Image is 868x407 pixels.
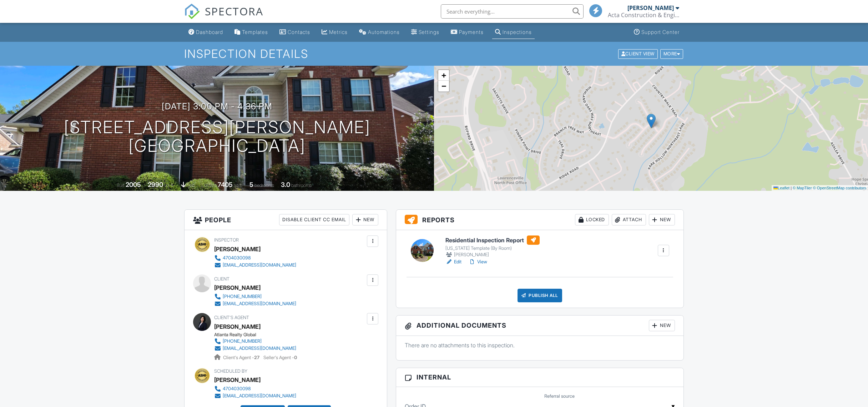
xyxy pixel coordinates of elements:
[205,4,263,19] span: SPECTORA
[649,214,675,225] div: New
[263,355,297,360] span: Seller's Agent -
[627,4,674,11] div: [PERSON_NAME]
[214,338,296,345] a: [PHONE_NUMBER]
[185,210,387,230] h3: People
[368,29,400,35] div: Automations
[445,235,540,245] h6: Residential Inspection Report
[441,4,584,19] input: Search everything...
[396,368,683,387] h3: Internal
[214,262,296,269] a: [EMAIL_ADDRESS][DOMAIN_NAME]
[126,181,141,188] div: 2005
[64,118,370,156] h1: [STREET_ADDRESS][PERSON_NAME] [GEOGRAPHIC_DATA]
[294,355,297,360] strong: 0
[232,26,271,39] a: Templates
[214,368,247,374] span: Scheduled By
[214,315,249,320] span: Client's Agent
[445,235,540,258] a: Residential Inspection Report [US_STATE] Template (By Room) [PERSON_NAME]
[396,210,683,230] h3: Reports
[223,294,262,299] div: [PHONE_NUMBER]
[164,183,174,188] span: sq. ft.
[281,181,290,188] div: 3.0
[575,214,609,225] div: Locked
[214,385,296,392] a: 4704030098
[405,341,675,349] p: There are no attachments to this inspection.
[214,374,261,385] div: [PERSON_NAME]
[617,51,660,56] a: Client View
[223,338,262,344] div: [PHONE_NUMBER]
[196,29,223,35] div: Dashboard
[408,26,442,39] a: Settings
[184,4,200,19] img: The Best Home Inspection Software - Spectora
[793,186,812,190] a: © MapTiler
[223,301,296,307] div: [EMAIL_ADDRESS][DOMAIN_NAME]
[162,101,272,111] h3: [DATE] 3:00 pm - 4:36 pm
[791,186,792,190] span: |
[352,214,378,225] div: New
[214,321,261,332] a: [PERSON_NAME]
[319,26,350,39] a: Metrics
[612,214,646,225] div: Attach
[492,26,535,39] a: Inspections
[288,29,310,35] div: Contacts
[214,300,296,307] a: [EMAIL_ADDRESS][DOMAIN_NAME]
[117,183,125,188] span: Built
[148,181,163,188] div: 2990
[223,393,296,399] div: [EMAIL_ADDRESS][DOMAIN_NAME]
[438,81,449,91] a: Zoom out
[618,49,658,59] div: Client View
[214,244,261,254] div: [PERSON_NAME]
[242,29,268,35] div: Templates
[660,49,683,59] div: More
[214,332,302,338] div: Atlanta Realty Global
[214,293,296,300] a: [PHONE_NUMBER]
[445,245,540,251] div: [US_STATE] Template (By Room)
[254,183,274,188] span: bedrooms
[277,26,313,39] a: Contacts
[503,29,532,35] div: Inspections
[223,262,296,268] div: [EMAIL_ADDRESS][DOMAIN_NAME]
[214,282,261,293] div: [PERSON_NAME]
[214,237,239,243] span: Inspector
[445,258,461,265] a: Edit
[469,258,487,265] a: View
[518,289,562,302] div: Publish All
[441,81,446,90] span: −
[608,11,679,19] div: Acta Construction & Engineering, LLC
[544,393,575,399] label: Referral source
[291,183,312,188] span: bathrooms
[218,181,233,188] div: 7405
[279,214,349,225] div: Disable Client CC Email
[214,392,296,399] a: [EMAIL_ADDRESS][DOMAIN_NAME]
[202,183,217,188] span: Lot Size
[813,186,866,190] a: © OpenStreetMap contributors
[438,70,449,81] a: Zoom in
[396,316,683,336] h3: Additional Documents
[223,346,296,351] div: [EMAIL_ADDRESS][DOMAIN_NAME]
[254,355,259,360] strong: 27
[223,355,261,360] span: Client's Agent -
[223,386,251,392] div: 4704030098
[329,29,348,35] div: Metrics
[419,29,439,35] div: Settings
[773,186,789,190] a: Leaflet
[631,26,682,39] a: Support Center
[184,48,684,60] h1: Inspection Details
[356,26,403,39] a: Automations (Basic)
[223,255,251,261] div: 4704030098
[234,183,243,188] span: sq.ft.
[459,29,484,35] div: Payments
[214,254,296,262] a: 4704030098
[641,29,680,35] div: Support Center
[445,251,540,258] div: [PERSON_NAME]
[214,345,296,352] a: [EMAIL_ADDRESS][DOMAIN_NAME]
[448,26,486,39] a: Payments
[649,320,675,331] div: New
[647,114,656,128] img: Marker
[249,181,253,188] div: 5
[186,26,226,39] a: Dashboard
[441,71,446,80] span: +
[184,10,263,25] a: SPECTORA
[187,183,195,188] span: slab
[214,276,229,282] span: Client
